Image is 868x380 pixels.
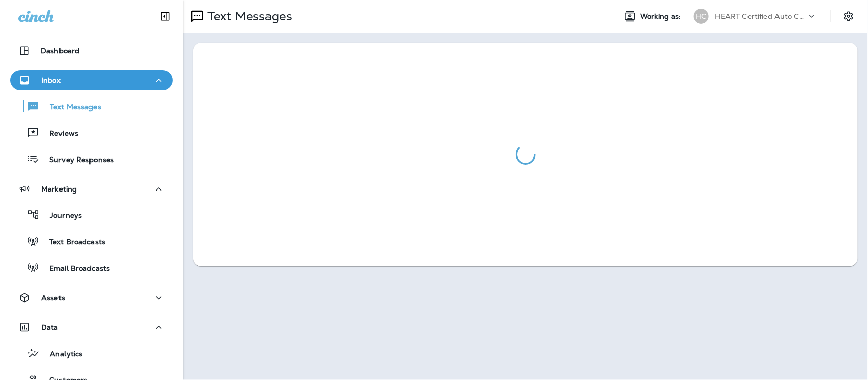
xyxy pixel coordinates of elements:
[10,70,173,90] button: Inbox
[10,96,173,117] button: Text Messages
[41,76,61,84] p: Inbox
[10,148,173,170] button: Survey Responses
[203,9,292,24] p: Text Messages
[40,211,82,221] p: Journeys
[41,294,65,302] p: Assets
[41,185,77,193] p: Marketing
[10,204,173,226] button: Journeys
[640,12,683,21] span: Working as:
[151,6,179,26] button: Collapse Sidebar
[10,317,173,337] button: Data
[10,41,173,61] button: Dashboard
[10,231,173,252] button: Text Broadcasts
[840,7,858,25] button: Settings
[10,122,173,143] button: Reviews
[694,9,709,24] div: HC
[10,179,173,199] button: Marketing
[10,342,173,364] button: Analytics
[10,288,173,308] button: Assets
[39,129,78,139] p: Reviews
[41,323,58,331] p: Data
[40,103,101,112] p: Text Messages
[39,264,110,274] p: Email Broadcasts
[715,12,806,20] p: HEART Certified Auto Care
[10,257,173,278] button: Email Broadcasts
[40,350,82,359] p: Analytics
[39,238,105,247] p: Text Broadcasts
[41,47,79,55] p: Dashboard
[39,155,114,165] p: Survey Responses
